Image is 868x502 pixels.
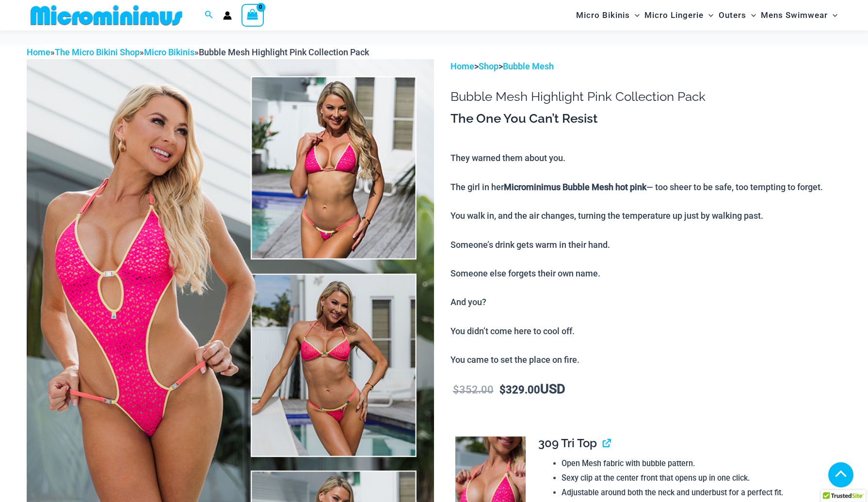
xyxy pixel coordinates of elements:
span: Outers [719,3,746,28]
span: Bubble Mesh Highlight Pink Collection Pack [199,47,369,57]
span: Menu Toggle [630,3,640,28]
span: 309 Tri Top [538,436,597,450]
h3: The One You Can’t Resist [450,111,841,127]
nav: Site Navigation [572,1,841,29]
li: Open Mesh fabric with bubble pattern. [562,456,833,471]
a: Search icon link [205,9,213,21]
a: Shop [479,61,498,71]
p: USD [450,382,841,397]
span: Menu Toggle [746,3,756,28]
span: Menu Toggle [828,3,837,28]
a: Account icon link [223,11,232,20]
a: Micro Bikinis [144,47,194,57]
a: Bubble Mesh [503,61,554,71]
p: They warned them about you. The girl in her — too sheer to be safe, too tempting to forget. You w... [450,151,841,367]
bdi: 352.00 [453,384,494,396]
b: Microminimus Bubble Mesh hot pink [504,182,646,192]
a: Mens SwimwearMenu ToggleMenu Toggle [758,3,840,28]
span: Micro Lingerie [644,3,704,28]
a: Home [450,61,474,71]
span: » » » [27,47,369,57]
a: View Shopping Cart, empty [241,4,264,26]
a: The Micro Bikini Shop [55,47,140,57]
span: Menu Toggle [704,3,713,28]
img: MM SHOP LOGO FLAT [27,4,186,26]
li: Sexy clip at the center front that opens up in one click. [562,471,833,486]
bdi: 329.00 [499,384,540,396]
li: Adjustable around both the neck and underbust for a perfect fit. [562,486,833,500]
span: Mens Swimwear [761,3,828,28]
a: OutersMenu ToggleMenu Toggle [716,3,758,28]
a: Micro LingerieMenu ToggleMenu Toggle [642,3,716,28]
h1: Bubble Mesh Highlight Pink Collection Pack [450,89,841,104]
span: $ [499,384,506,396]
a: Home [27,47,50,57]
span: $ [453,384,459,396]
a: Micro BikinisMenu ToggleMenu Toggle [574,3,642,28]
span: Micro Bikinis [576,3,630,28]
p: > > [450,59,841,74]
